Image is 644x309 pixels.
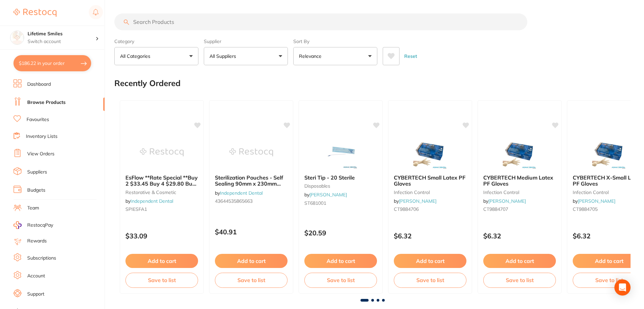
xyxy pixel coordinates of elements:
button: Save to list [304,273,377,287]
p: $40.91 [215,228,288,236]
button: All Suppliers [204,47,288,65]
h2: Recently Ordered [114,79,181,88]
b: Steri Tip - 20 Sterile [304,175,377,181]
label: Supplier [204,38,288,44]
p: Switch account [28,38,96,45]
small: SPIESFA1 [125,206,198,212]
a: Browse Products [27,99,66,106]
img: CYBERTECH X-Small Latex PF Gloves [587,136,631,169]
span: by [304,192,347,198]
label: Sort By [293,38,377,44]
a: Support [27,291,44,298]
button: Reset [402,47,419,65]
img: Lifetime Smiles [10,31,24,44]
button: Save to list [215,273,288,287]
a: [PERSON_NAME] [399,198,437,204]
a: Team [27,205,39,211]
span: by [483,198,526,204]
a: Favourites [27,116,49,123]
span: by [215,190,263,196]
a: Independent Dental [220,190,263,196]
small: ST681001 [304,200,377,206]
a: [PERSON_NAME] [309,192,347,198]
h4: Lifetime Smiles [28,31,96,37]
p: $6.32 [394,232,466,240]
a: Restocq Logo [13,5,56,21]
a: [PERSON_NAME] [488,198,526,204]
button: Add to cart [215,254,288,268]
a: Budgets [27,187,45,194]
small: disposables [304,183,377,189]
span: RestocqPay [27,222,53,229]
small: infection control [483,190,556,195]
button: Save to list [125,273,198,287]
p: All Suppliers [210,53,239,60]
b: Sterilization Pouches - Self Sealing 90mm x 230mm (Box of 1000) ** BUY 5 RECEIVE 1 FREE** [215,175,288,187]
a: RestocqPay [13,221,53,229]
button: Save to list [394,273,466,287]
button: $186.22 in your order [13,55,91,71]
input: Search Products [114,13,527,30]
img: Steri Tip - 20 Sterile [319,136,363,169]
button: Add to cart [125,254,198,268]
button: Add to cart [304,254,377,268]
small: infection control [394,190,466,195]
a: Subscriptions [27,255,56,262]
div: Open Intercom Messenger [614,279,631,296]
img: Restocq Logo [13,9,56,17]
a: [PERSON_NAME] [578,198,615,204]
p: $6.32 [483,232,556,240]
img: EsFlow **Rate Special **Buy 2 $33.45 Buy 4 $29.80 Buy 6 $25.40** - A1 [140,136,184,169]
a: Rewards [27,238,47,244]
button: Add to cart [394,254,466,268]
p: $33.09 [125,232,198,240]
p: $20.59 [304,229,377,237]
img: CYBERTECH Small Latex PF Gloves [408,136,452,169]
img: Sterilization Pouches - Self Sealing 90mm x 230mm (Box of 1000) ** BUY 5 RECEIVE 1 FREE** [229,136,273,169]
a: Dashboard [27,81,51,88]
b: CYBERTECH Medium Latex PF Gloves [483,175,556,187]
b: CYBERTECH Small Latex PF Gloves [394,175,466,187]
span: by [573,198,615,204]
button: All Categories [114,47,198,65]
button: Add to cart [483,254,556,268]
span: by [394,198,437,204]
a: Account [27,273,45,279]
img: RestocqPay [13,221,22,229]
a: Inventory Lists [26,133,58,140]
a: View Orders [27,151,54,157]
a: Independent Dental [130,198,173,204]
b: EsFlow **Rate Special **Buy 2 $33.45 Buy 4 $29.80 Buy 6 $25.40** - A1 [125,175,198,187]
button: Relevance [293,47,377,65]
small: restorative & cosmetic [125,190,198,195]
label: Category [114,38,198,44]
img: CYBERTECH Medium Latex PF Gloves [498,136,541,169]
span: by [125,198,173,204]
small: CT9884707 [483,206,556,212]
a: Suppliers [27,169,47,176]
p: All Categories [120,53,153,60]
p: Relevance [299,53,324,60]
button: Save to list [483,273,556,287]
small: CT9884706 [394,206,466,212]
small: 43644535865663 [215,198,288,204]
